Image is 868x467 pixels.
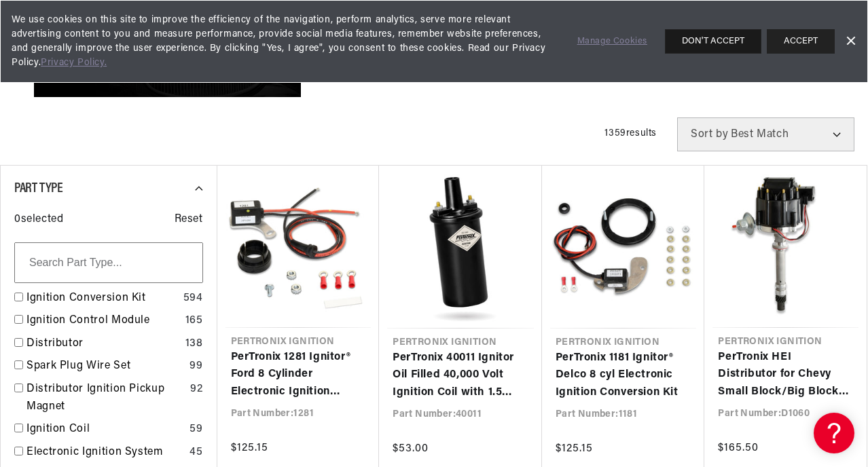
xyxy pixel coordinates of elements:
div: 165 [185,312,203,330]
div: 99 [189,358,202,375]
span: Sort by [691,129,728,140]
div: 59 [189,421,202,438]
div: 594 [183,290,203,307]
select: Sort by [677,117,854,151]
span: We use cookies on this site to improve the efficiency of the navigation, perform analytics, serve... [12,13,558,70]
a: PerTronix 40011 Ignitor Oil Filled 40,000 Volt Ignition Coil with 1.5 Ohms Resistance in Black [393,350,528,402]
a: PerTronix 1181 Ignitor® Delco 8 cyl Electronic Ignition Conversion Kit [556,350,691,402]
a: Dismiss Banner [840,31,861,52]
a: PerTronix HEI Distributor for Chevy Small Block/Big Block Engines [718,349,853,401]
a: Manage Cookies [577,35,647,49]
a: Spark Plug Wire Set [26,358,184,375]
a: Distributor Ignition Pickup Magnet [26,381,185,415]
a: Ignition Control Module [26,312,180,330]
a: PerTronix 1281 Ignitor® Ford 8 Cylinder Electronic Ignition Conversion Kit [231,349,366,401]
div: 92 [190,381,202,398]
input: Search Part Type... [14,242,203,283]
span: 1359 results [604,128,657,138]
button: DON'T ACCEPT [665,29,761,54]
a: Electronic Ignition System [26,444,184,462]
span: Part Type [14,182,62,195]
span: Reset [175,211,203,229]
a: Ignition Conversion Kit [26,290,178,307]
a: Ignition Coil [26,421,184,438]
div: 138 [185,335,203,353]
a: Privacy Policy. [41,58,107,68]
button: ACCEPT [767,29,835,54]
a: Distributor [26,335,180,353]
div: 45 [189,444,202,462]
span: 0 selected [14,211,63,229]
